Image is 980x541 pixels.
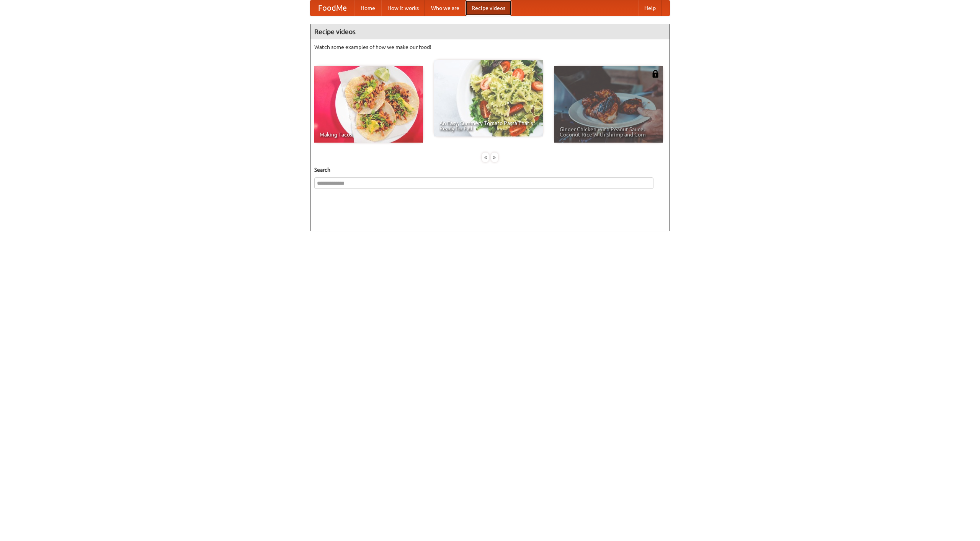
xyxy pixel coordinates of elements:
a: Help [638,0,662,16]
span: Making Tacos [320,132,418,137]
a: How it works [381,0,425,16]
h4: Recipe videos [310,24,670,39]
a: Recipe videos [465,0,511,16]
a: FoodMe [310,0,354,16]
div: « [482,153,489,162]
span: An Easy, Summery Tomato Pasta That's Ready for Fall [439,120,537,131]
a: Home [354,0,381,16]
a: An Easy, Summery Tomato Pasta That's Ready for Fall [434,60,543,136]
img: 483408.png [652,70,659,78]
a: Who we are [425,0,465,16]
p: Watch some examples of how we make our food! [314,43,666,51]
div: » [491,153,498,162]
h5: Search [314,166,666,174]
a: Making Tacos [314,66,423,143]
